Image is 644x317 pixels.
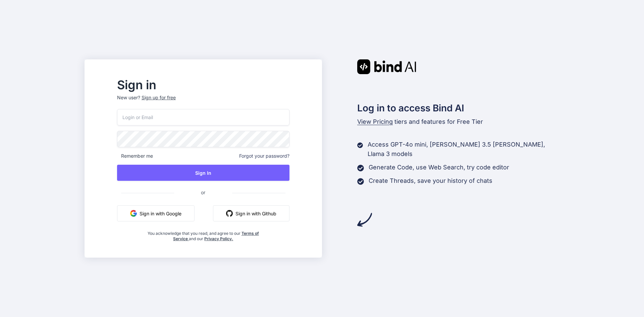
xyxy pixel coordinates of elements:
span: View Pricing [357,118,393,125]
div: You acknowledge that you read, and agree to our and our [146,227,261,242]
p: Create Threads, save your history of chats [369,176,492,186]
h2: Sign in [117,80,289,90]
p: Generate Code, use Web Search, try code editor [369,163,509,172]
img: arrow [357,212,372,227]
img: Bind AI logo [357,59,416,74]
img: google [130,210,137,217]
button: Sign In [117,165,289,181]
button: Sign in with Github [213,205,289,221]
img: github [226,210,233,217]
p: tiers and features for Free Tier [357,117,560,126]
span: Forgot your password? [239,153,289,159]
a: Terms of Service [173,231,259,241]
a: Privacy Policy. [204,236,233,241]
div: Sign up for free [142,94,176,101]
span: or [174,184,232,201]
p: Access GPT-4o mini, [PERSON_NAME] 3.5 [PERSON_NAME], Llama 3 models [368,140,559,159]
input: Login or Email [117,109,289,125]
span: Remember me [117,153,153,159]
button: Sign in with Google [117,205,195,221]
h2: Log in to access Bind AI [357,101,560,115]
p: New user? [117,94,289,109]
